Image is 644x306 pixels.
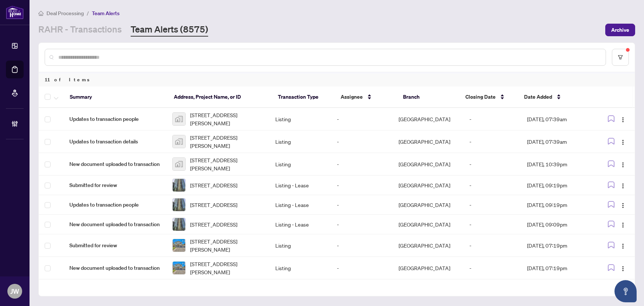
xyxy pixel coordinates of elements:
[269,130,331,153] td: Listing
[69,241,161,249] span: Submitted for review
[393,176,464,195] td: [GEOGRAPHIC_DATA]
[464,257,521,279] td: -
[39,72,635,86] div: 11 of Items
[617,179,629,191] button: Logo
[393,153,464,176] td: [GEOGRAPHIC_DATA]
[617,113,629,125] button: Logo
[617,262,629,274] button: Logo
[611,24,629,36] span: Archive
[69,181,161,189] span: Submitted for review
[620,243,626,249] img: Logo
[464,130,521,153] td: -
[190,220,237,228] span: [STREET_ADDRESS]
[459,86,518,108] th: Closing Date
[464,153,521,176] td: -
[620,162,626,168] img: Logo
[269,195,331,215] td: Listing - Lease
[331,153,393,176] td: -
[331,234,393,257] td: -
[620,183,626,189] img: Logo
[10,286,19,296] span: JW
[269,108,331,130] td: Listing
[618,55,623,60] span: filter
[331,257,393,279] td: -
[6,6,24,19] img: logo
[190,133,264,150] span: [STREET_ADDRESS][PERSON_NAME]
[518,86,593,108] th: Date Added
[393,195,464,215] td: [GEOGRAPHIC_DATA]
[521,234,595,257] td: [DATE], 07:19pm
[69,115,161,123] span: Updates to transaction people
[69,264,161,272] span: New document uploaded to transaction
[393,234,464,257] td: [GEOGRAPHIC_DATA]
[190,260,264,276] span: [STREET_ADDRESS][PERSON_NAME]
[614,280,637,302] button: Open asap
[397,86,459,108] th: Branch
[331,176,393,195] td: -
[173,113,185,125] img: thumbnail-img
[620,203,626,208] img: Logo
[269,176,331,195] td: Listing - Lease
[521,130,595,153] td: [DATE], 07:39am
[617,199,629,211] button: Logo
[190,156,264,172] span: [STREET_ADDRESS][PERSON_NAME]
[69,220,161,228] span: New document uploaded to transaction
[521,257,595,279] td: [DATE], 07:19pm
[173,179,185,191] img: thumbnail-img
[331,108,393,130] td: -
[620,266,626,272] img: Logo
[620,222,626,228] img: Logo
[269,257,331,279] td: Listing
[393,257,464,279] td: [GEOGRAPHIC_DATA]
[617,158,629,170] button: Logo
[69,201,161,209] span: Updates to transaction people
[190,111,264,127] span: [STREET_ADDRESS][PERSON_NAME]
[464,108,521,130] td: -
[617,239,629,251] button: Logo
[131,23,208,37] a: Team Alerts (8575)
[617,136,629,147] button: Logo
[464,234,521,257] td: -
[173,218,185,231] img: thumbnail-img
[173,198,185,211] img: thumbnail-img
[190,201,237,209] span: [STREET_ADDRESS]
[190,237,264,254] span: [STREET_ADDRESS][PERSON_NAME]
[64,86,168,108] th: Summary
[173,158,185,170] img: thumbnail-img
[272,86,334,108] th: Transaction Type
[620,117,626,123] img: Logo
[331,130,393,153] td: -
[173,239,185,252] img: thumbnail-img
[69,137,161,146] span: Updates to transaction details
[331,195,393,215] td: -
[521,176,595,195] td: [DATE], 09:19pm
[190,181,237,189] span: [STREET_ADDRESS]
[521,215,595,234] td: [DATE], 09:09pm
[521,108,595,130] td: [DATE], 07:39am
[341,93,363,101] span: Assignee
[47,10,84,17] span: Deal Processing
[173,135,185,148] img: thumbnail-img
[521,195,595,215] td: [DATE], 09:19pm
[524,93,552,101] span: Date Added
[269,153,331,176] td: Listing
[331,215,393,234] td: -
[92,10,120,17] span: Team Alerts
[269,234,331,257] td: Listing
[605,24,635,36] button: Archive
[393,215,464,234] td: [GEOGRAPHIC_DATA]
[173,262,185,274] img: thumbnail-img
[69,160,161,168] span: New document uploaded to transaction
[335,86,397,108] th: Assignee
[465,93,496,101] span: Closing Date
[612,49,629,66] button: filter
[620,139,626,145] img: Logo
[38,11,44,16] span: home
[38,23,122,37] a: RAHR - Transactions
[393,108,464,130] td: [GEOGRAPHIC_DATA]
[393,130,464,153] td: [GEOGRAPHIC_DATA]
[464,215,521,234] td: -
[521,153,595,176] td: [DATE], 10:39pm
[269,215,331,234] td: Listing - Lease
[464,176,521,195] td: -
